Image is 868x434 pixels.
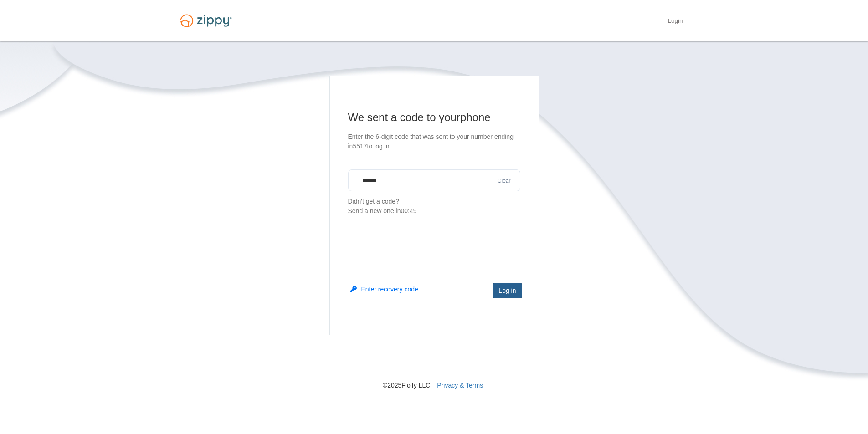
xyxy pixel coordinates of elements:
[175,10,237,31] img: Logo
[175,335,694,390] nav: © 2025 Floify LLC
[348,197,520,216] p: Didn't get a code?
[348,206,520,216] div: Send a new one in 00:49
[348,132,520,151] p: Enter the 6-digit code that was sent to your number ending in 5517 to log in.
[437,382,483,389] a: Privacy & Terms
[493,283,522,298] button: Log in
[495,177,514,185] button: Clear
[348,110,520,125] h1: We sent a code to your phone
[350,285,418,294] button: Enter recovery code
[668,17,683,26] a: Login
